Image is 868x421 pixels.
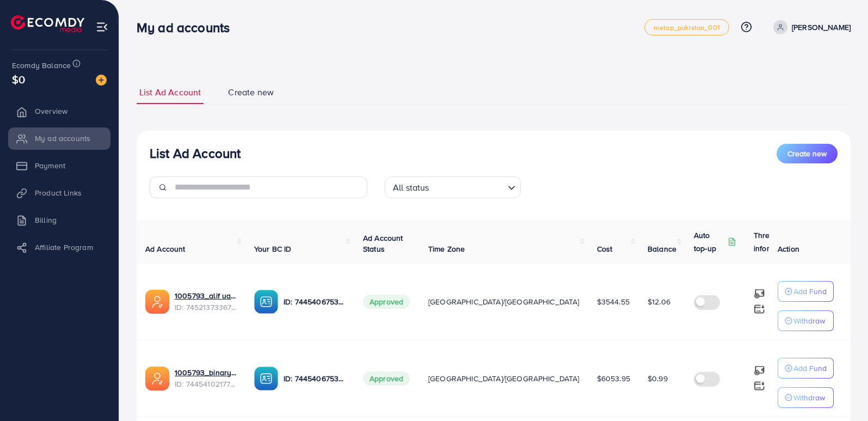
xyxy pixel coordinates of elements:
p: ID: 7445406753275019281 [284,295,346,308]
span: Create new [787,148,827,159]
span: metap_pakistan_001 [654,24,720,31]
p: Withdraw [793,391,825,404]
button: Add Fund [778,358,834,379]
span: [GEOGRAPHIC_DATA]/[GEOGRAPHIC_DATA] [428,296,580,307]
img: top-up amount [754,380,765,392]
span: Balance [648,243,676,254]
p: [PERSON_NAME] [792,21,851,34]
a: 1005793_binary ad account 1_1733519668386 [175,367,237,378]
span: [GEOGRAPHIC_DATA]/[GEOGRAPHIC_DATA] [428,373,580,384]
p: Add Fund [793,362,827,375]
img: top-up amount [754,303,765,315]
img: top-up amount [754,288,765,300]
button: Create new [777,144,838,163]
p: Threshold information [754,229,807,255]
span: Approved [363,371,410,386]
a: [PERSON_NAME] [769,20,851,34]
span: Your BC ID [254,243,292,254]
a: metap_pakistan_001 [644,19,729,35]
a: 1005793_alif uae_1735085948322 [175,290,237,301]
div: <span class='underline'>1005793_binary ad account 1_1733519668386</span></br>7445410217736732673 [175,367,237,389]
img: image [96,75,107,86]
h3: My ad accounts [137,20,238,35]
p: ID: 7445406753275019281 [284,372,346,385]
img: logo [11,15,84,32]
img: menu [96,21,108,33]
p: Add Fund [793,285,827,298]
button: Withdraw [778,387,834,408]
button: Withdraw [778,310,834,331]
img: top-up amount [754,365,765,376]
span: $3544.55 [597,296,630,307]
img: ic-ads-acc.e4c84228.svg [145,367,169,391]
span: Approved [363,295,410,309]
span: Time Zone [428,243,465,254]
span: Cost [597,243,613,254]
span: Ad Account [145,243,186,254]
img: ic-ads-acc.e4c84228.svg [145,290,169,314]
span: $6053.95 [597,373,630,384]
span: $0 [12,71,25,87]
p: Withdraw [793,314,825,327]
span: Create new [228,86,274,99]
span: All status [391,180,432,196]
p: Auto top-up [694,229,725,255]
div: Search for option [385,176,521,198]
input: Search for option [433,178,503,196]
span: ID: 7452137336751783937 [175,302,237,313]
div: <span class='underline'>1005793_alif uae_1735085948322</span></br>7452137336751783937 [175,290,237,313]
img: ic-ba-acc.ded83a64.svg [254,290,278,314]
span: List Ad Account [139,86,201,99]
img: ic-ba-acc.ded83a64.svg [254,367,278,391]
span: Ad Account Status [363,233,403,254]
span: $12.06 [648,296,670,307]
span: Ecomdy Balance [12,60,71,71]
h3: List Ad Account [150,145,241,161]
button: Add Fund [778,281,834,302]
span: $0.99 [648,373,668,384]
span: Action [778,243,799,254]
span: ID: 7445410217736732673 [175,379,237,389]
